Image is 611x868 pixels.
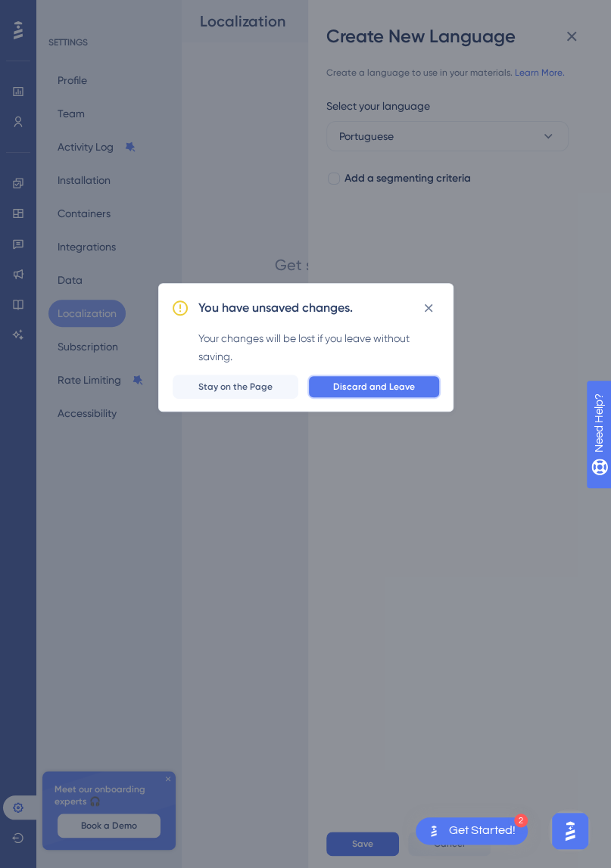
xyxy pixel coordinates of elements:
[198,299,353,317] h2: You have unsaved changes.
[425,822,443,840] img: launcher-image-alternative-text
[198,329,441,366] div: Your changes will be lost if you leave without saving.
[416,817,528,845] div: Open Get Started! checklist, remaining modules: 2
[449,823,516,839] div: Get Started!
[547,808,593,854] iframe: UserGuiding AI Assistant Launcher
[514,814,528,827] div: 2
[36,4,95,22] span: Need Help?
[198,381,273,393] span: Stay on the Page
[333,381,415,393] span: Discard and Leave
